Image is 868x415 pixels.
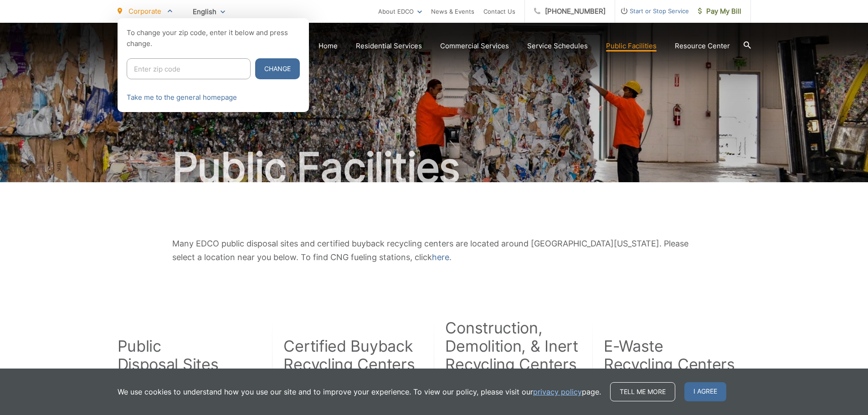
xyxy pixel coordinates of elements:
[431,6,474,17] a: News & Events
[610,382,675,401] a: Tell me more
[684,382,726,401] span: I agree
[118,386,601,397] p: We use cookies to understand how you use our site and to improve your experience. To view our pol...
[127,58,251,79] input: Enter zip code
[533,386,582,397] a: privacy policy
[698,6,741,17] span: Pay My Bill
[127,27,300,49] p: To change your zip code, enter it below and press change.
[255,58,300,79] button: Change
[186,4,232,20] span: English
[128,7,161,15] span: Corporate
[127,92,237,103] a: Take me to the general homepage
[483,6,515,17] a: Contact Us
[378,6,422,17] a: About EDCO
